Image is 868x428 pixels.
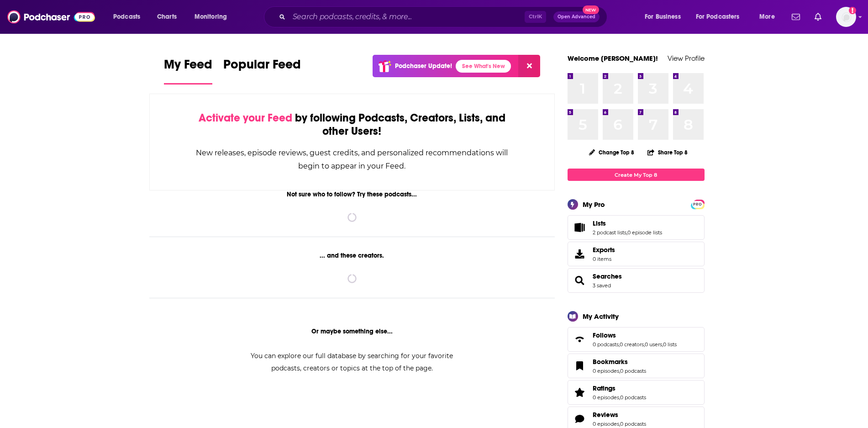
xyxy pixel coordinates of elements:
a: Bookmarks [593,358,646,366]
div: ... and these creators. [149,252,555,259]
a: Show notifications dropdown [788,9,804,25]
span: Logged in as gbrussel [836,7,856,27]
a: 2 podcast lists [593,229,626,236]
span: Charts [157,11,177,23]
a: View Profile [668,54,705,63]
p: Podchaser Update! [395,62,452,70]
a: Ratings [593,384,646,392]
span: Exports [593,246,615,254]
span: For Podcasters [696,11,740,23]
span: Bookmarks [568,354,705,378]
img: Podchaser - Follow, Share and Rate Podcasts [7,8,95,26]
a: Exports [568,242,705,266]
input: Search podcasts, credits, & more... [289,10,525,24]
span: Podcasts [113,11,140,23]
span: More [759,11,775,23]
button: Change Top 8 [584,147,640,158]
a: Lists [593,219,662,227]
a: 0 podcasts [593,341,619,348]
span: Popular Feed [223,57,301,78]
a: 0 episodes [593,368,619,374]
a: Popular Feed [223,57,301,85]
div: My Pro [583,200,605,209]
span: Reviews [593,411,618,419]
button: open menu [107,10,152,24]
div: Or maybe something else... [149,328,555,335]
div: Not sure who to follow? Try these podcasts... [149,190,555,198]
a: Follows [571,333,589,346]
span: 0 items [593,256,615,262]
span: Lists [593,219,606,227]
a: 0 episodes [593,421,619,427]
a: 0 podcasts [620,368,646,374]
div: by following Podcasts, Creators, Lists, and other Users! [195,111,509,138]
a: PRO [692,201,703,207]
a: Charts [151,10,182,24]
a: Bookmarks [571,359,589,372]
a: See What's New [456,60,511,73]
a: 0 podcasts [620,394,646,401]
a: Searches [571,274,589,287]
span: Lists [568,215,705,240]
a: Lists [571,221,589,234]
a: Create My Top 8 [568,169,705,181]
span: New [583,5,599,14]
div: Search podcasts, credits, & more... [273,6,616,27]
span: , [619,368,620,374]
span: , [644,341,645,348]
button: open menu [753,10,786,24]
a: 0 episodes [593,394,619,401]
span: , [662,341,663,348]
span: Open Advanced [558,15,595,19]
a: Follows [593,331,677,339]
a: Searches [593,272,622,280]
span: , [626,229,627,236]
span: For Business [645,11,681,23]
span: , [619,394,620,401]
button: Open AdvancedNew [553,11,600,22]
a: 0 lists [663,341,677,348]
a: 0 episode lists [627,229,662,236]
a: Reviews [593,411,646,419]
button: open menu [690,10,753,24]
span: Ratings [593,384,615,392]
a: Welcome [PERSON_NAME]! [568,54,658,63]
a: 3 saved [593,282,611,289]
a: 0 podcasts [620,421,646,427]
img: User Profile [836,7,856,27]
span: Monitoring [195,11,227,23]
span: Follows [593,331,616,339]
span: Searches [568,268,705,293]
button: open menu [188,10,239,24]
svg: Add a profile image [849,7,856,14]
a: Reviews [571,412,589,425]
a: Ratings [571,386,589,399]
span: Ratings [568,380,705,405]
a: My Feed [164,57,212,85]
span: , [619,341,620,348]
span: Bookmarks [593,358,628,366]
span: Activate your Feed [199,111,292,125]
button: open menu [638,10,692,24]
div: New releases, episode reviews, guest credits, and personalized recommendations will begin to appe... [195,146,509,173]
button: Show profile menu [836,7,856,27]
span: Exports [571,248,589,260]
span: , [619,421,620,427]
button: Share Top 8 [647,143,688,161]
span: Follows [568,327,705,352]
a: Show notifications dropdown [811,9,825,25]
span: Ctrl K [525,11,546,23]
a: 0 creators [620,341,644,348]
span: PRO [692,201,703,208]
span: My Feed [164,57,212,78]
div: You can explore our full database by searching for your favorite podcasts, creators or topics at ... [240,350,464,375]
a: 0 users [645,341,662,348]
div: My Activity [583,312,619,321]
